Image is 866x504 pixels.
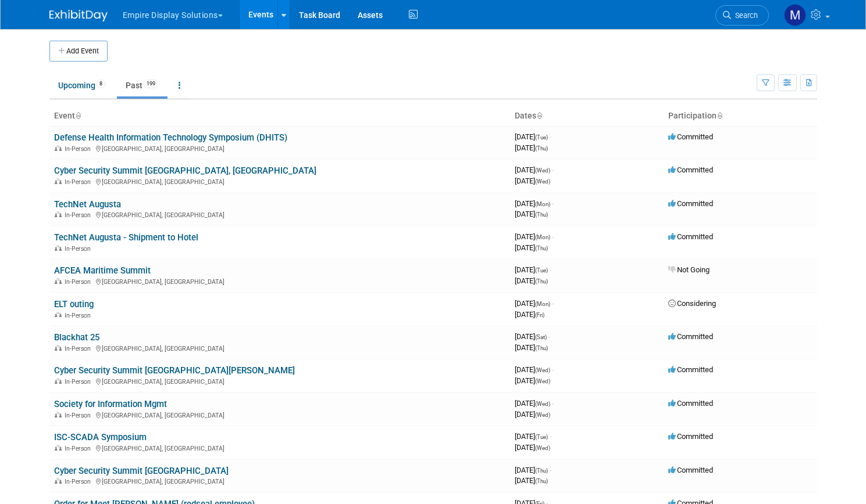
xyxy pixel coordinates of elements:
span: [DATE] [515,265,551,274]
span: (Tue) [535,434,548,440]
span: [DATE] [515,432,551,441]
span: (Mon) [535,234,550,240]
span: [DATE] [515,410,550,419]
span: - [552,165,554,174]
span: [DATE] [515,376,550,385]
img: In-Person Event [55,445,62,451]
div: [GEOGRAPHIC_DATA], [GEOGRAPHIC_DATA] [54,410,505,419]
img: In-Person Event [55,278,62,284]
span: [DATE] [515,310,544,319]
span: Committed [668,199,713,208]
span: - [552,199,554,208]
img: In-Person Event [55,245,62,251]
img: In-Person Event [55,412,62,417]
span: [DATE] [515,232,554,241]
a: Sort by Start Date [536,111,542,120]
span: (Thu) [535,467,548,474]
img: In-Person Event [55,211,62,217]
span: [DATE] [515,132,551,141]
span: (Tue) [535,267,548,273]
span: Committed [668,399,713,408]
button: Add Event [49,41,108,62]
span: [DATE] [515,143,548,152]
span: In-Person [65,211,94,219]
span: (Mon) [535,301,550,307]
span: [DATE] [515,332,550,341]
span: [DATE] [515,165,554,174]
span: Committed [668,365,713,374]
span: In-Person [65,378,94,386]
span: [DATE] [515,199,554,208]
a: TechNet Augusta [54,199,121,210]
span: (Thu) [535,145,548,152]
a: Sort by Event Name [75,111,81,120]
span: (Thu) [535,345,548,351]
span: In-Person [65,245,94,253]
span: - [550,432,551,441]
span: (Wed) [535,178,550,185]
span: In-Person [65,178,94,186]
div: [GEOGRAPHIC_DATA], [GEOGRAPHIC_DATA] [54,143,505,153]
span: In-Person [65,412,94,419]
th: Event [49,106,510,126]
span: In-Person [65,312,94,319]
span: [DATE] [515,299,554,308]
a: ELT outing [54,299,94,309]
div: [GEOGRAPHIC_DATA], [GEOGRAPHIC_DATA] [54,276,505,286]
span: - [550,265,551,274]
img: In-Person Event [55,312,62,318]
span: (Wed) [535,367,550,373]
span: (Wed) [535,401,550,407]
span: 199 [143,80,159,88]
span: [DATE] [515,443,550,452]
th: Dates [510,106,664,126]
span: (Wed) [535,412,550,418]
span: [DATE] [515,343,548,352]
span: (Wed) [535,445,550,451]
span: In-Person [65,445,94,452]
div: [GEOGRAPHIC_DATA], [GEOGRAPHIC_DATA] [54,376,505,386]
span: (Wed) [535,378,550,384]
span: (Sat) [535,334,547,340]
span: (Fri) [535,312,544,318]
span: [DATE] [515,365,554,374]
a: Blackhat 25 [54,332,99,343]
a: Upcoming8 [49,74,115,96]
div: [GEOGRAPHIC_DATA], [GEOGRAPHIC_DATA] [54,343,505,352]
span: [DATE] [515,243,548,252]
span: (Thu) [535,211,548,218]
a: Society for Information Mgmt [54,399,167,409]
span: Search [731,11,758,20]
a: Cyber Security Summit [GEOGRAPHIC_DATA][PERSON_NAME] [54,365,295,376]
a: Past199 [117,74,168,96]
span: Considering [668,299,716,308]
img: Matt h [784,4,806,26]
span: Committed [668,332,713,341]
span: 8 [96,80,106,88]
span: In-Person [65,478,94,485]
span: - [552,399,554,408]
span: (Tue) [535,134,548,141]
span: In-Person [65,145,94,153]
span: In-Person [65,345,94,352]
span: (Mon) [535,201,550,207]
span: - [548,332,550,341]
span: - [552,299,554,308]
span: Not Going [668,265,710,274]
a: AFCEA Maritime Summit [54,265,151,276]
div: [GEOGRAPHIC_DATA], [GEOGRAPHIC_DATA] [54,177,505,186]
span: Committed [668,466,713,474]
span: - [552,365,554,374]
a: Defense Health Information Technology Symposium (DHITS) [54,132,287,143]
span: [DATE] [515,276,548,285]
span: Committed [668,132,713,141]
span: (Wed) [535,167,550,174]
img: In-Person Event [55,345,62,351]
img: In-Person Event [55,378,62,384]
span: [DATE] [515,210,548,218]
th: Participation [664,106,817,126]
img: In-Person Event [55,478,62,484]
div: [GEOGRAPHIC_DATA], [GEOGRAPHIC_DATA] [54,210,505,219]
span: In-Person [65,278,94,286]
span: - [552,232,554,241]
